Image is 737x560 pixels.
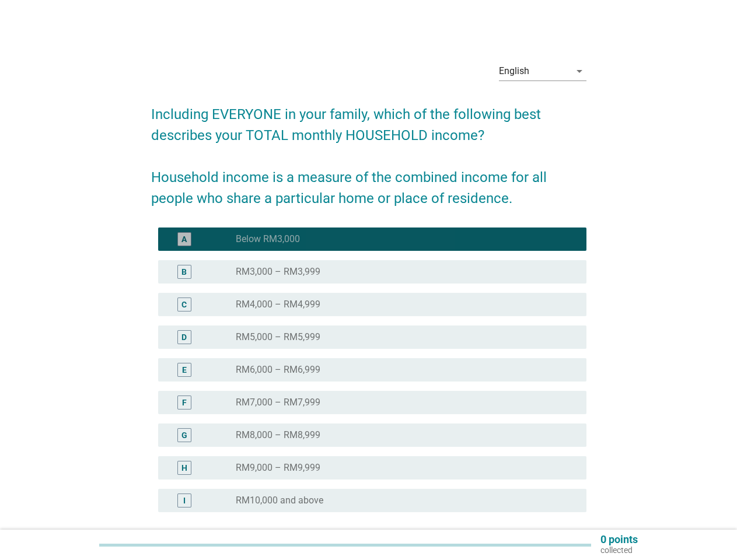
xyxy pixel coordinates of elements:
p: collected [600,545,638,555]
div: H [181,462,187,474]
div: E [182,364,187,376]
div: English [499,66,529,76]
i: arrow_drop_down [572,64,586,78]
label: RM10,000 and above [236,495,323,506]
h2: Including EVERYONE in your family, which of the following best describes your TOTAL monthly HOUSE... [151,92,586,209]
div: D [181,331,187,344]
div: G [181,429,187,442]
div: A [181,233,187,246]
label: RM6,000 – RM6,999 [236,364,320,376]
label: RM8,000 – RM8,999 [236,429,320,441]
div: C [181,299,187,311]
label: RM4,000 – RM4,999 [236,299,320,310]
label: Below RM3,000 [236,233,300,245]
div: B [181,266,187,278]
div: F [182,397,187,409]
label: RM7,000 – RM7,999 [236,397,320,408]
div: I [183,495,186,507]
label: RM5,000 – RM5,999 [236,331,320,343]
label: RM3,000 – RM3,999 [236,266,320,278]
p: 0 points [600,534,638,545]
label: RM9,000 – RM9,999 [236,462,320,474]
